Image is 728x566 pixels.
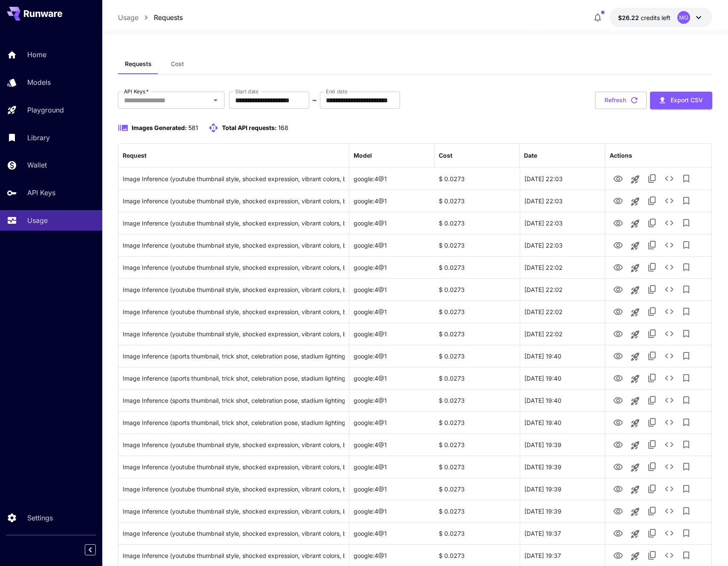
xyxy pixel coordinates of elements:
[644,547,661,564] button: Copy TaskUUID
[123,500,345,522] div: Click to copy prompt
[349,456,434,478] div: google:4@1
[661,547,678,564] button: See details
[434,300,520,323] div: $ 0.0273
[610,325,627,342] button: View Image
[123,279,345,300] div: Click to copy prompt
[123,234,345,256] div: Click to copy prompt
[627,171,644,188] button: Launch in playground
[678,237,695,254] button: Add to library
[678,325,695,342] button: Add to library
[27,77,51,87] p: Models
[678,214,695,231] button: Add to library
[661,525,678,542] button: See details
[520,345,605,367] div: 01 Sep, 2025 19:40
[27,188,55,198] p: API Keys
[677,11,690,24] div: MG
[661,325,678,342] button: See details
[123,367,345,389] div: Click to copy prompt
[661,458,678,475] button: See details
[520,411,605,433] div: 01 Sep, 2025 19:40
[123,456,345,478] div: Click to copy prompt
[610,413,627,431] button: View Image
[349,167,434,190] div: google:4@1
[661,214,678,231] button: See details
[644,281,661,298] button: Copy TaskUUID
[644,392,661,409] button: Copy TaskUUID
[678,259,695,276] button: Add to library
[678,458,695,475] button: Add to library
[610,524,627,542] button: View Image
[595,92,647,109] button: Refresh
[434,278,520,300] div: $ 0.0273
[154,12,183,23] a: Requests
[644,170,661,187] button: Copy TaskUUID
[661,259,678,276] button: See details
[627,548,644,565] button: Launch in playground
[520,522,605,544] div: 01 Sep, 2025 19:37
[123,523,345,544] div: Click to copy prompt
[434,522,520,544] div: $ 0.0273
[610,170,627,187] button: View Image
[312,95,317,105] p: ~
[627,393,644,410] button: Launch in playground
[123,257,345,278] div: Click to copy prompt
[434,389,520,411] div: $ 0.0273
[434,167,520,190] div: $ 0.0273
[627,415,644,432] button: Launch in playground
[520,300,605,323] div: 01 Sep, 2025 22:02
[644,436,661,453] button: Copy TaskUUID
[434,256,520,278] div: $ 0.0273
[520,323,605,345] div: 01 Sep, 2025 22:02
[125,60,152,68] span: Requests
[326,88,347,95] label: End date
[610,236,627,254] button: View Image
[132,124,187,131] span: Images Generated:
[171,60,184,68] span: Cost
[349,345,434,367] div: google:4@1
[661,281,678,298] button: See details
[650,92,712,109] button: Export CSV
[661,237,678,254] button: See details
[644,325,661,342] button: Copy TaskUUID
[349,323,434,345] div: google:4@1
[627,437,644,454] button: Launch in playground
[434,433,520,456] div: $ 0.0273
[610,280,627,298] button: View Image
[349,522,434,544] div: google:4@1
[678,303,695,320] button: Add to library
[610,546,627,564] button: View Image
[434,190,520,212] div: $ 0.0273
[91,542,102,557] div: Collapse sidebar
[123,478,345,500] div: Click to copy prompt
[349,478,434,500] div: google:4@1
[627,503,644,520] button: Launch in playground
[644,259,661,276] button: Copy TaskUUID
[610,347,627,364] button: View Image
[627,237,644,254] button: Launch in playground
[610,303,627,320] button: View Image
[27,133,50,143] p: Library
[123,412,345,433] div: Click to copy prompt
[627,481,644,498] button: Launch in playground
[188,124,198,131] span: 581
[118,12,138,23] a: Usage
[610,8,712,27] button: $26.2206MG
[434,411,520,433] div: $ 0.0273
[627,304,644,321] button: Launch in playground
[520,234,605,256] div: 01 Sep, 2025 22:03
[661,192,678,209] button: See details
[644,370,661,387] button: Copy TaskUUID
[644,347,661,364] button: Copy TaskUUID
[210,94,222,106] button: Open
[349,500,434,522] div: google:4@1
[610,192,627,209] button: View Image
[235,88,259,95] label: Start date
[678,170,695,187] button: Add to library
[278,124,288,131] span: 168
[520,389,605,411] div: 01 Sep, 2025 19:40
[123,190,345,212] div: Click to copy prompt
[661,502,678,520] button: See details
[610,258,627,276] button: View Image
[123,152,147,159] div: Request
[349,389,434,411] div: google:4@1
